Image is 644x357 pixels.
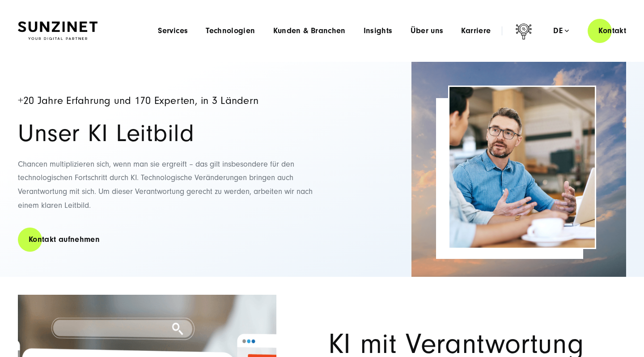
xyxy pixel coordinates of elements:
[18,95,331,107] h4: +20 Jahre Erfahrung und 170 Experten, in 3 Ländern
[18,22,97,40] img: SUNZINET Full Service Digital Agentur
[553,26,569,35] div: de
[411,26,444,35] a: Über uns
[411,62,626,277] img: Full-Service Digitalagentur SUNZINET - Business Applications Web & Cloud_2
[18,121,331,146] h2: Unser KI Leitbild
[158,26,188,35] a: Services
[18,227,110,252] a: Kontakt aufnehmen
[18,159,313,210] span: Chancen multiplizieren sich, wenn man sie ergreift – das gilt insbesondere für den technologische...
[206,26,255,35] a: Technologien
[588,18,637,43] a: Kontakt
[461,26,491,35] a: Karriere
[273,26,346,35] a: Kunden & Branchen
[364,26,393,35] a: Insights
[449,87,595,248] img: Eine Frau und ein Mann mit Brille unterhalten sich. Vor Ihnen steht ein Laptop.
